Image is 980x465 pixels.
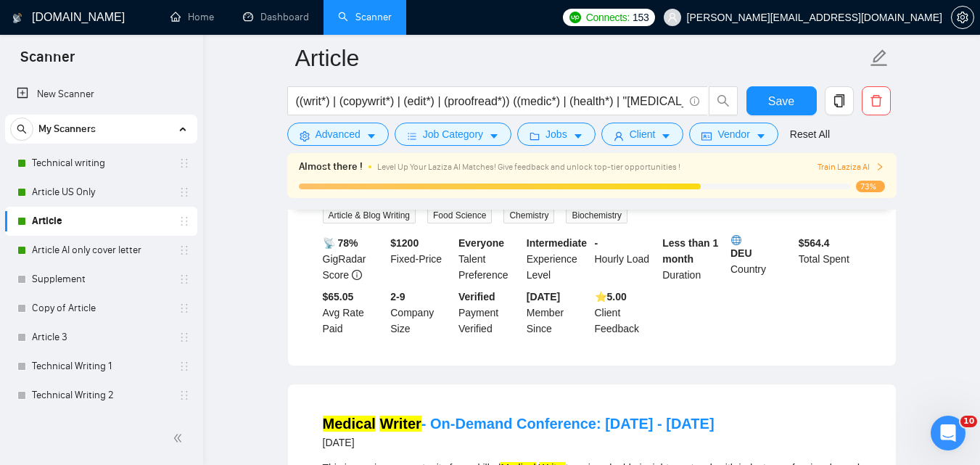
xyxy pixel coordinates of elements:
button: barsJob Categorycaret-down [395,123,511,146]
span: holder [178,215,190,227]
span: 153 [633,9,648,25]
b: $ 1200 [390,237,419,249]
span: Client [630,126,656,142]
button: copy [825,86,854,115]
b: $ 564.4 [799,237,830,249]
b: $65.05 [323,291,354,303]
b: 📡 78% [323,237,358,249]
span: Level Up Your Laziza AI Matches! Give feedback and unlock top-tier opportunities ! [377,162,680,172]
a: Copy of Article [32,294,170,323]
a: Technical Writing 3 [32,410,170,439]
div: Fixed-Price [387,235,456,283]
a: setting [951,12,974,23]
span: My Scanners [38,115,96,144]
span: delete [862,94,890,107]
a: New Scanner [17,80,186,109]
div: Payment Verified [456,289,524,337]
span: Save [768,92,794,110]
span: Scanner [9,46,86,77]
span: 10 [960,416,977,427]
img: 🌐 [731,235,741,245]
button: search [10,118,33,141]
span: holder [178,332,190,343]
a: Article US Only [32,178,170,207]
a: Technical Writing 1 [32,352,170,381]
span: copy [825,94,853,107]
span: caret-down [489,131,499,141]
a: Reset All [790,126,830,142]
img: upwork-logo.png [569,12,581,23]
span: caret-down [661,131,671,141]
b: - [595,237,598,249]
b: DEU [730,235,793,259]
a: homeHome [170,11,214,23]
span: right [876,162,884,171]
a: Article [32,207,170,236]
div: Total Spent [796,235,864,283]
div: Avg Rate Paid [320,289,388,337]
button: settingAdvancedcaret-down [287,123,389,146]
li: My Scanners [5,115,197,439]
button: userClientcaret-down [601,123,684,146]
span: Vendor [717,126,749,142]
span: folder [530,131,540,141]
span: bars [407,131,417,141]
b: Verified [458,291,495,303]
button: setting [951,6,974,29]
mark: Medical [323,416,376,432]
span: edit [870,49,889,67]
span: caret-down [756,131,766,141]
button: search [709,86,738,115]
span: 73% [856,181,885,192]
input: Scanner name... [295,40,867,76]
span: user [667,12,678,22]
div: Company Size [387,289,456,337]
span: double-left [173,431,187,445]
a: dashboardDashboard [243,11,309,23]
input: Search Freelance Jobs... [296,92,683,110]
span: Advanced [316,126,361,142]
span: user [614,131,624,141]
mark: Writer [379,416,421,432]
span: caret-down [366,131,376,141]
iframe: Intercom live chat [931,416,965,450]
li: New Scanner [5,80,197,109]
span: info-circle [690,96,699,106]
div: Country [728,235,796,283]
b: 2-9 [390,291,405,303]
div: Member Since [524,289,592,337]
a: Medical Writer- On-Demand Conference: [DATE] - [DATE] [323,416,715,432]
span: info-circle [352,270,362,280]
button: folderJobscaret-down [517,123,596,146]
div: Client Feedback [592,289,660,337]
a: Article 3 [32,323,170,352]
b: Less than 1 month [662,237,718,265]
span: holder [178,273,190,285]
img: logo [12,7,22,30]
span: Job Category [423,126,483,142]
button: idcardVendorcaret-down [689,123,778,146]
span: setting [300,131,310,141]
span: Connects: [586,9,630,25]
span: caret-down [573,131,583,141]
div: Experience Level [524,235,592,283]
b: Everyone [458,237,504,249]
b: Intermediate [527,237,587,249]
a: Supplement [32,265,170,294]
span: Almost there ! [299,159,363,175]
button: Train Laziza AI [818,160,884,174]
div: GigRadar Score [320,235,388,283]
span: holder [178,157,190,169]
span: search [11,124,33,134]
span: Article & Blog Writing [323,207,416,223]
span: holder [178,361,190,372]
b: [DATE] [527,291,560,303]
a: Article AI only cover letter [32,236,170,265]
span: search [709,94,737,107]
span: holder [178,244,190,256]
span: holder [178,186,190,198]
span: setting [952,12,973,23]
div: Hourly Load [592,235,660,283]
span: holder [178,303,190,314]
